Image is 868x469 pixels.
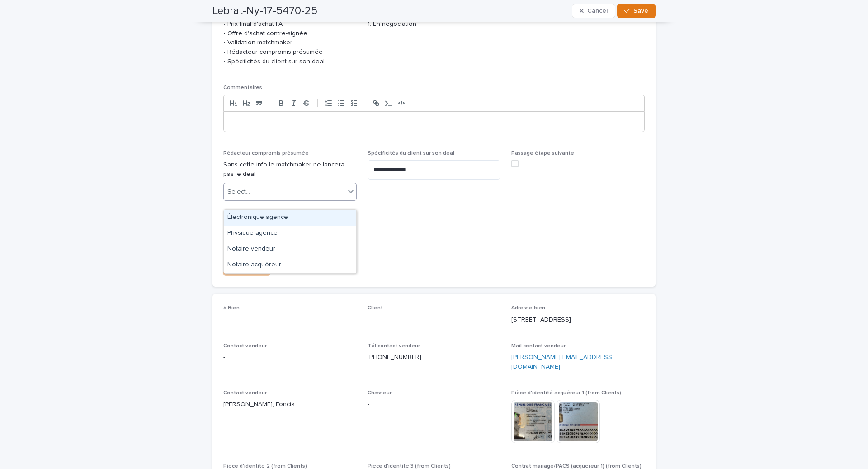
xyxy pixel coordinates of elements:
[368,305,383,311] span: Client
[511,390,621,396] span: Pièce d'identité acquéreur 1 (from Clients)
[223,315,357,325] div: -
[224,257,356,273] div: Notaire acquéreur
[368,400,501,409] p: -
[511,464,642,469] span: Contrat mariage/PACS (acquéreur 1) (from Clients)
[511,343,566,349] span: Mail contact vendeur
[223,151,309,156] span: Rédacteur compromis présumée
[368,464,451,469] span: Pièce d'identité 3 (from Clients)
[223,85,262,90] span: Commentaires
[511,305,545,311] span: Adresse bien
[224,210,356,226] div: Électronique agence
[511,315,645,325] p: [STREET_ADDRESS]
[223,400,357,409] p: [PERSON_NAME], Foncia
[511,151,574,156] span: Passage étape suivante
[368,151,454,156] span: Spécificités du client sur son deal
[223,160,357,179] p: Sans cette info le matchmaker ne lancera pas le deal
[368,19,501,29] p: 1. En négociation
[368,315,501,325] div: -
[511,354,614,370] a: [PERSON_NAME][EMAIL_ADDRESS][DOMAIN_NAME]
[223,353,357,362] div: -
[224,226,356,242] div: Physique agence
[223,305,240,311] span: # Bien
[223,19,357,66] p: • Prix final d'achat FAI • Offre d'achat contre-signée • Validation matchmaker • Rédacteur compro...
[572,4,615,18] button: Cancel
[223,343,267,349] span: Contact vendeur
[587,8,608,14] span: Cancel
[368,390,392,396] span: Chasseur
[368,343,420,349] span: Tél contact vendeur
[223,464,307,469] span: Pièce d'identité 2 (from Clients)
[617,4,656,18] button: Save
[223,390,267,396] span: Contact vendeur
[368,353,501,362] p: [PHONE_NUMBER]
[227,187,250,197] div: Select...
[633,8,648,14] span: Save
[224,242,356,257] div: Notaire vendeur
[212,5,317,18] h2: Lebrat-Ny-17-5470-25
